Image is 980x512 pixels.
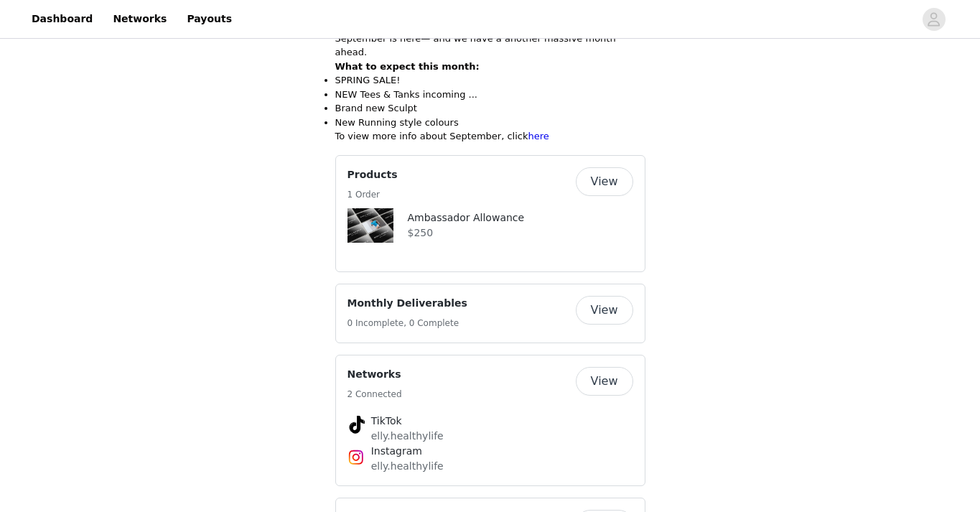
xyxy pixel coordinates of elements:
h5: 2 Connected [347,388,402,401]
h4: Instagram [371,444,610,459]
div: avatar [927,8,941,31]
a: Networks [104,3,175,35]
p: $250 [408,225,525,241]
li: SPRING SALE! [335,73,645,88]
p: elly.healthylife [371,459,610,474]
button: View [576,296,633,325]
p: September is here— and we have a another massive month ahead. [335,32,645,60]
h4: Ambassador Allowance [408,210,525,225]
h4: Monthly Deliverables [347,296,467,311]
li: Brand new Sculpt [335,101,645,116]
p: elly.healthylife [371,429,610,444]
a: Dashboard [23,3,101,35]
h4: Products [347,167,398,182]
div: Networks [335,355,645,486]
div: Products [335,155,645,272]
div: Monthly Deliverables [335,284,645,343]
strong: What to expect this month: [335,61,480,72]
li: New Running style colours [335,116,645,130]
h5: 0 Incomplete, 0 Complete [347,317,467,330]
p: To view more info about September, click [335,129,645,144]
button: View [576,367,633,396]
h4: TikTok [371,414,610,429]
h5: 1 Order [347,188,398,201]
li: NEW Tees & Tanks incoming ... [335,88,645,102]
h4: Networks [347,367,402,382]
button: View [576,167,633,196]
a: Payouts [178,3,241,35]
img: Ambassador Allowance [347,208,393,243]
a: here [528,131,549,141]
img: Instagram Icon [347,449,365,466]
